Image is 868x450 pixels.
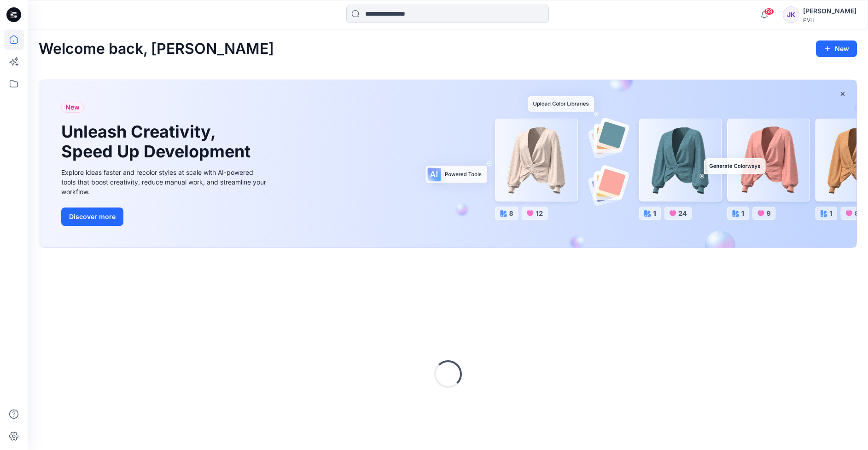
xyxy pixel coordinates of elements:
[65,102,80,113] span: New
[61,208,268,226] a: Discover more
[61,208,123,226] button: Discover more
[39,40,274,58] h2: Welcome back, [PERSON_NAME]
[816,40,857,57] button: New
[783,6,799,23] div: JK
[61,167,268,196] div: Explore ideas faster and recolor styles at scale with AI-powered tools that boost creativity, red...
[764,8,774,15] span: 59
[61,122,255,162] h1: Unleash Creativity, Speed Up Development
[803,17,856,23] div: PVH
[803,6,856,17] div: [PERSON_NAME]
